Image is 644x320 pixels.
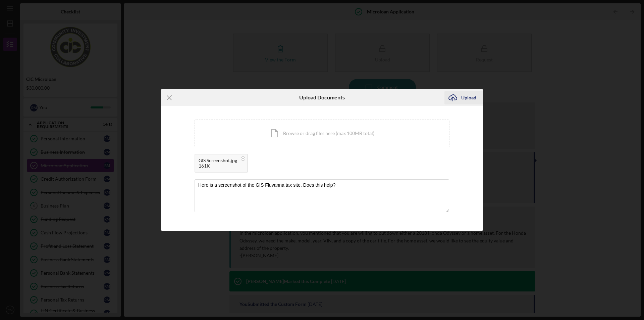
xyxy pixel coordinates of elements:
button: Upload [444,91,483,104]
div: 161K [199,163,237,169]
h6: Upload Documents [299,94,345,100]
div: Upload [461,91,476,104]
div: GIS Screenshot.jpg [199,158,237,163]
textarea: Here is a screenshot of the GIS Fluvanna tax site. Does this help? [195,179,449,212]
